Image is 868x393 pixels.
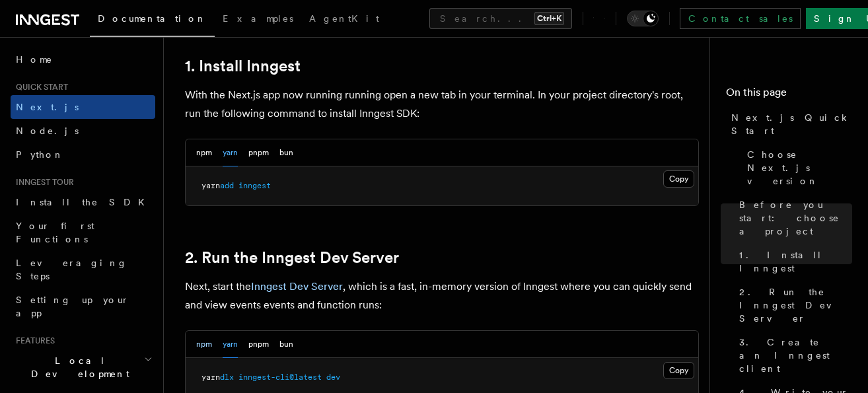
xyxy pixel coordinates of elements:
span: Before you start: choose a project [739,198,852,238]
a: Before you start: choose a project [734,193,852,243]
a: 2. Run the Inngest Dev Server [734,280,852,330]
span: Next.js Quick Start [731,111,852,137]
span: Local Development [11,354,144,380]
button: Copy [663,170,694,188]
button: pnpm [248,139,269,166]
button: yarn [223,331,238,358]
button: yarn [223,139,238,166]
a: Inngest Dev Server [251,280,343,293]
span: add [220,181,234,190]
span: dlx [220,373,234,382]
a: Setting up your app [11,288,155,325]
a: 3. Create an Inngest client [734,330,852,380]
span: Quick start [11,82,68,92]
a: 1. Install Inngest [734,243,852,280]
span: Setting up your app [16,295,129,318]
p: With the Next.js app now running running open a new tab in your terminal. In your project directo... [185,86,699,123]
button: Toggle dark mode [627,11,659,26]
span: Node.js [16,125,79,136]
span: 2. Run the Inngest Dev Server [739,285,852,325]
span: dev [326,373,340,382]
a: 2. Run the Inngest Dev Server [185,248,399,267]
span: AgentKit [309,13,379,24]
span: Next.js [16,102,79,112]
a: Python [11,143,155,166]
span: yarn [201,181,220,190]
a: 1. Install Inngest [185,57,301,75]
button: bun [279,331,293,358]
a: Next.js Quick Start [726,106,852,143]
span: Install the SDK [16,197,153,207]
span: Features [11,336,55,346]
button: bun [279,139,293,166]
a: Next.js [11,95,155,119]
span: yarn [201,373,220,382]
a: Node.js [11,119,155,143]
button: Local Development [11,349,155,386]
kbd: Ctrl+K [534,12,564,25]
span: Inngest tour [11,177,74,188]
span: 3. Create an Inngest client [739,336,852,375]
p: Next, start the , which is a fast, in-memory version of Inngest where you can quickly send and vi... [185,277,699,314]
button: Search...Ctrl+K [429,8,572,29]
button: pnpm [248,331,269,358]
span: Documentation [98,13,207,24]
button: npm [196,139,212,166]
a: Contact sales [680,8,801,29]
a: Home [11,48,155,71]
h4: On this page [726,85,852,106]
span: Leveraging Steps [16,258,127,281]
span: 1. Install Inngest [739,248,852,275]
a: Examples [215,4,301,36]
a: Choose Next.js version [742,143,852,193]
button: npm [196,331,212,358]
a: Your first Functions [11,214,155,251]
span: inngest-cli@latest [238,373,322,382]
span: Home [16,53,53,66]
a: AgentKit [301,4,387,36]
a: Install the SDK [11,190,155,214]
a: Leveraging Steps [11,251,155,288]
span: inngest [238,181,271,190]
span: Examples [223,13,293,24]
a: Documentation [90,4,215,37]
span: Python [16,149,64,160]
span: Your first Functions [16,221,94,244]
button: Copy [663,362,694,379]
span: Choose Next.js version [747,148,852,188]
